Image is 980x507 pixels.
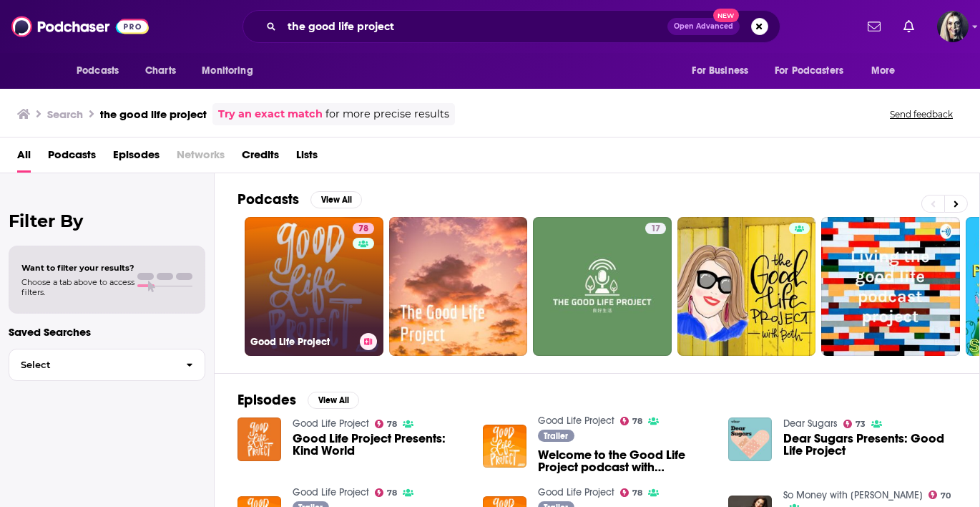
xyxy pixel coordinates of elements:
[202,61,253,81] span: Monitoring
[310,191,362,208] button: View All
[375,488,398,497] a: 78
[192,57,271,84] button: open menu
[325,106,449,122] span: for more precise results
[483,425,526,468] img: Welcome to the Good Life Project podcast with Jonathan Fields
[783,417,838,430] a: Dear Sugars
[538,449,711,473] a: Welcome to the Good Life Project podcast with Jonathan Fields
[296,143,318,173] a: Lists
[136,57,185,84] a: Charts
[387,490,397,496] span: 78
[861,57,913,84] button: open menu
[783,489,923,501] a: So Money with Farnoosh Torabi
[544,432,568,440] span: Trailer
[674,23,733,30] span: Open Advanced
[667,18,740,35] button: Open AdvancedNew
[937,11,969,42] img: User Profile
[293,417,369,430] a: Good Life Project
[886,108,957,120] button: Send feedback
[293,433,466,457] a: Good Life Project Presents: Kind World
[632,490,642,496] span: 78
[9,349,205,381] button: Select
[856,421,866,428] span: 73
[937,11,969,42] button: Show profile menu
[692,61,748,81] span: For Business
[375,420,398,428] a: 78
[538,449,711,473] span: Welcome to the Good Life Project podcast with [PERSON_NAME]
[937,11,969,42] span: Logged in as candirose777
[928,491,951,499] a: 70
[47,107,83,121] h3: Search
[728,417,772,461] img: Dear Sugars Presents: Good Life Project
[242,10,780,43] div: Search podcasts, credits, & more...
[533,217,672,356] a: 17
[843,420,866,428] a: 73
[862,14,886,39] a: Show notifications dropdown
[632,418,642,425] span: 78
[645,223,666,234] a: 17
[387,421,397,428] span: 78
[113,143,160,173] a: Episodes
[250,336,354,348] h3: Good Life Project
[11,13,149,40] img: Podchaser - Follow, Share and Rate Podcasts
[67,57,137,84] button: open menu
[237,417,281,461] img: Good Life Project Presents: Kind World
[21,277,134,297] span: Choose a tab above to access filters.
[100,107,207,121] h3: the good life project
[242,143,279,173] a: Credits
[682,57,766,84] button: open menu
[941,493,951,499] span: 70
[898,14,920,39] a: Show notifications dropdown
[620,417,643,425] a: 78
[237,391,296,409] h2: Episodes
[293,486,369,498] a: Good Life Project
[48,143,96,173] a: Podcasts
[783,433,956,457] a: Dear Sugars Presents: Good Life Project
[237,391,359,409] a: EpisodesView All
[871,61,896,81] span: More
[77,61,119,81] span: Podcasts
[9,211,205,231] h2: Filter By
[21,263,134,273] span: Want to filter your results?
[17,143,31,173] a: All
[9,325,205,339] p: Saved Searches
[713,9,739,22] span: New
[651,222,660,236] span: 17
[358,222,368,236] span: 78
[308,392,359,409] button: View All
[775,61,843,81] span: For Podcasters
[353,223,374,234] a: 78
[177,143,225,173] span: Networks
[282,15,667,38] input: Search podcasts, credits, & more...
[237,190,299,208] h2: Podcasts
[538,486,614,498] a: Good Life Project
[245,217,383,356] a: 78Good Life Project
[9,360,175,370] span: Select
[765,57,864,84] button: open menu
[620,488,643,497] a: 78
[145,61,176,81] span: Charts
[218,106,323,122] a: Try an exact match
[538,415,614,427] a: Good Life Project
[237,190,362,208] a: PodcastsView All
